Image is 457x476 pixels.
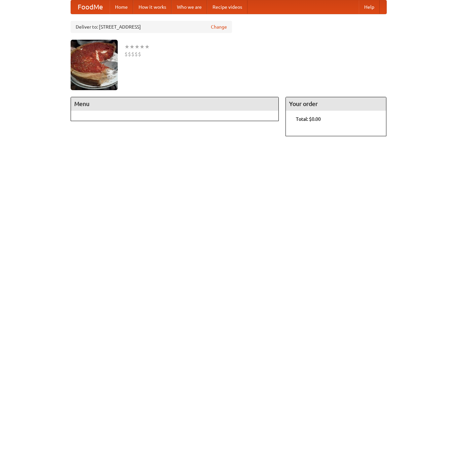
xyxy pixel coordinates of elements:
li: ★ [135,43,140,50]
a: Help [359,0,380,14]
img: angular.jpg [71,40,118,90]
li: ★ [140,43,145,50]
li: $ [138,50,141,58]
li: $ [131,50,135,58]
a: Change [211,24,227,30]
li: $ [124,50,128,58]
li: ★ [145,43,150,50]
a: Who we are [172,0,207,14]
a: Recipe videos [207,0,247,14]
h4: Menu [71,97,279,111]
a: FoodMe [71,0,110,14]
li: ★ [129,43,135,50]
a: How it works [133,0,172,14]
b: Total: $0.00 [296,116,321,122]
div: Deliver to: [STREET_ADDRESS] [71,21,232,33]
li: ★ [124,43,129,50]
li: $ [128,50,131,58]
li: $ [135,50,138,58]
h4: Your order [286,97,386,111]
a: Home [110,0,133,14]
